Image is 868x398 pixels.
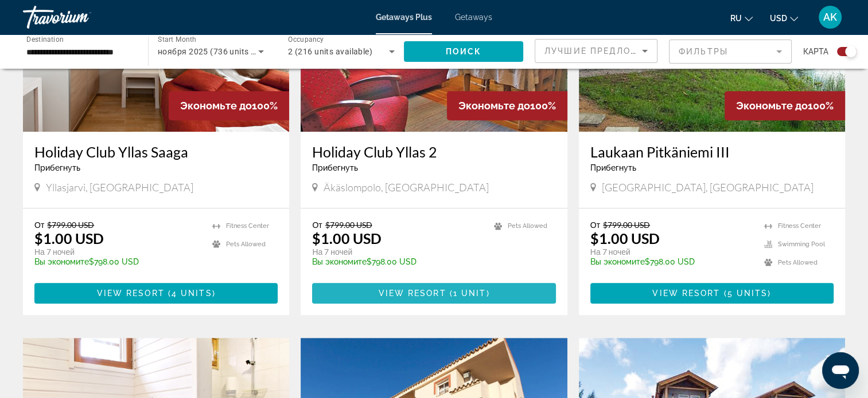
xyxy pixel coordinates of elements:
[455,13,492,22] a: Getaways
[312,143,555,160] a: Holiday Club Yllas 2
[404,41,523,62] button: Поиск
[778,259,818,266] span: Pets Allowed
[590,143,834,160] a: Laukaan Pitkäniemi III
[727,289,768,298] span: 5 units
[725,91,845,120] div: 100%
[172,289,212,298] span: 4 units
[446,289,490,298] span: ( )
[165,289,216,298] span: ( )
[34,143,278,160] a: Holiday Club Yllas Saaga
[34,220,44,230] span: От
[226,241,266,248] span: Pets Allowed
[34,283,278,304] button: View Resort(4 units)
[47,220,94,230] span: $799.00 USD
[288,47,372,56] span: 2 (216 units available)
[815,5,845,29] button: User Menu
[34,230,104,247] p: $1.00 USD
[590,257,645,266] span: Вы экономите
[288,36,324,44] span: Occupancy
[453,289,486,298] span: 1 unit
[312,283,555,304] button: View Resort(1 unit)
[312,247,482,257] p: На 7 ночей
[447,91,567,120] div: 100%
[669,39,792,64] button: Filter
[26,35,64,43] span: Destination
[446,47,482,56] span: Поиск
[180,100,252,112] span: Экономьте до
[730,14,742,23] span: ru
[158,47,287,56] span: ноября 2025 (736 units available)
[590,283,834,304] button: View Resort(5 units)
[720,289,771,298] span: ( )
[312,230,382,247] p: $1.00 USD
[770,14,787,23] span: USD
[34,257,89,266] span: Вы экономите
[652,289,720,298] span: View Resort
[312,257,367,266] span: Вы экономите
[770,10,798,26] button: Change currency
[312,257,482,266] p: $798.00 USD
[312,163,358,172] span: Прибегнуть
[378,289,446,298] span: View Resort
[590,220,600,230] span: От
[508,222,547,230] span: Pets Allowed
[736,100,808,112] span: Экономьте до
[823,11,837,23] span: AK
[590,257,753,266] p: $798.00 USD
[590,247,753,257] p: На 7 ночей
[46,181,193,194] span: Yllasjarvi, [GEOGRAPHIC_DATA]
[544,44,648,58] mat-select: Sort by
[169,91,289,120] div: 100%
[458,100,530,112] span: Экономьте до
[34,247,201,257] p: На 7 ночей
[23,2,138,32] a: Travorium
[97,289,165,298] span: View Resort
[602,181,813,194] span: [GEOGRAPHIC_DATA], [GEOGRAPHIC_DATA]
[376,13,432,22] a: Getaways Plus
[603,220,650,230] span: $799.00 USD
[312,220,322,230] span: От
[158,36,196,44] span: Start Month
[324,181,489,194] span: Äkäslompolo, [GEOGRAPHIC_DATA]
[226,222,269,230] span: Fitness Center
[590,230,660,247] p: $1.00 USD
[34,163,80,172] span: Прибегнуть
[325,220,372,230] span: $799.00 USD
[803,44,828,60] span: карта
[778,222,821,230] span: Fitness Center
[822,352,859,389] iframe: Кнопка запуска окна обмена сообщениями
[34,257,201,266] p: $798.00 USD
[730,10,753,26] button: Change language
[590,163,636,172] span: Прибегнуть
[544,46,667,56] span: Лучшие предложения
[778,241,825,248] span: Swimming Pool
